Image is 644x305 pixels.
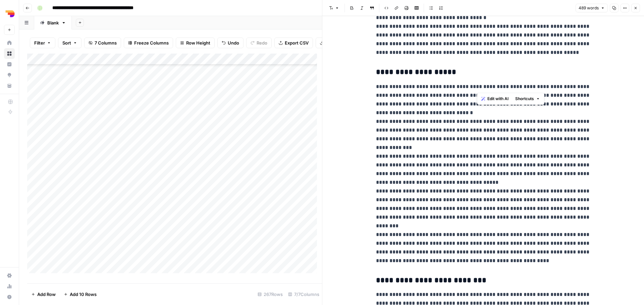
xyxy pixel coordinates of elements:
[60,289,101,300] button: Add 10 Rows
[479,94,511,103] button: Edit with AI
[27,289,60,300] button: Add Row
[4,48,15,59] a: Browse
[487,96,508,102] span: Edit with AI
[4,292,15,302] button: Help + Support
[228,40,239,46] span: Undo
[257,40,267,46] span: Redo
[4,5,15,22] button: Workspace: Depends
[176,37,215,48] button: Row Height
[217,37,244,48] button: Undo
[285,289,322,300] div: 7/7 Columns
[274,37,313,48] button: Export CSV
[576,4,608,12] button: 489 words
[579,5,599,11] span: 489 words
[134,40,169,46] span: Freeze Columns
[4,281,15,292] a: Usage
[4,270,15,281] a: Settings
[255,289,285,300] div: 267 Rows
[34,16,72,29] a: Blank
[4,59,15,70] a: Insights
[4,70,15,80] a: Opportunities
[84,37,121,48] button: 7 Columns
[34,40,45,46] span: Filter
[30,37,55,48] button: Filter
[47,19,59,26] div: Blank
[124,37,173,48] button: Freeze Columns
[246,37,272,48] button: Redo
[62,40,71,46] span: Sort
[58,37,82,48] button: Sort
[186,40,210,46] span: Row Height
[4,37,15,48] a: Home
[95,40,117,46] span: 7 Columns
[285,40,309,46] span: Export CSV
[4,8,16,20] img: Depends Logo
[4,80,15,91] a: Your Data
[515,96,534,102] span: Shortcuts
[513,94,543,103] button: Shortcuts
[37,291,56,298] span: Add Row
[70,291,97,298] span: Add 10 Rows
